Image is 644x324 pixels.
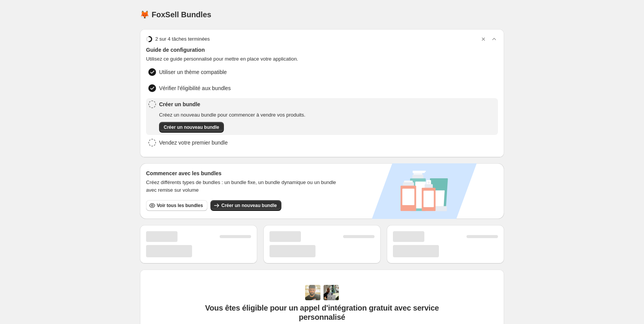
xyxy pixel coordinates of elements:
[159,68,227,76] span: Utiliser un thème compatible
[146,200,207,211] button: Voir tous les bundles
[305,285,320,300] img: Adi
[159,84,231,92] span: Vérifier l'éligibilité aux bundles
[199,303,445,322] span: Vous êtes éligible pour un appel d'intégration gratuit avec service personnalisé
[159,139,228,146] span: Vendez votre premier bundle
[210,200,281,211] button: Créer un nouveau bundle
[164,124,219,130] span: Créer un nouveau bundle
[159,122,224,133] button: Créer un nouveau bundle
[146,169,346,177] h3: Commencer avec les bundles
[159,111,306,119] span: Créez un nouveau bundle pour commencer à vendre vos produits.
[146,55,498,63] span: Utilisez ce guide personnalisé pour mettre en place votre application.
[159,100,306,108] span: Créer un bundle
[146,179,346,194] span: Créez différents types de bundles : un bundle fixe, un bundle dynamique ou un bundle avec remise ...
[155,35,210,43] span: 2 sur 4 tâches terminées
[157,202,203,209] span: Voir tous les bundles
[146,46,498,54] span: Guide de configuration
[324,285,339,300] img: Prakhar
[221,202,277,209] span: Créer un nouveau bundle
[140,10,211,19] h1: 🦊 FoxSell Bundles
